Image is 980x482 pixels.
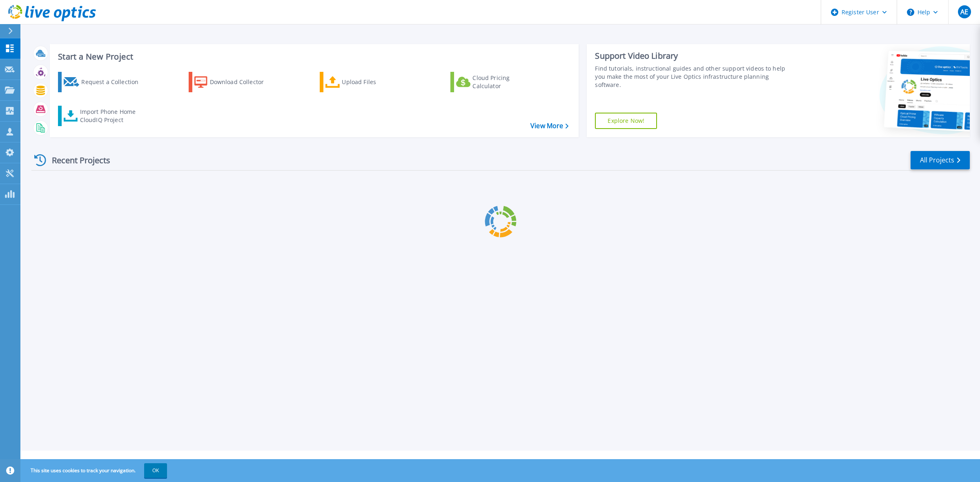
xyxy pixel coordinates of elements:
[81,74,147,90] div: Request a Collection
[22,463,167,478] span: This site uses cookies to track your navigation.
[450,72,541,92] a: Cloud Pricing Calculator
[58,52,568,61] h3: Start a New Project
[144,463,167,478] button: OK
[595,64,792,89] div: Find tutorials, instructional guides and other support videos to help you make the most of your L...
[210,74,275,90] div: Download Collector
[342,74,407,90] div: Upload Files
[595,113,657,129] a: Explore Now!
[58,72,149,92] a: Request a Collection
[911,151,970,169] a: All Projects
[31,150,121,170] div: Recent Projects
[320,72,411,92] a: Upload Files
[595,51,792,61] div: Support Video Library
[189,72,280,92] a: Download Collector
[960,9,968,15] span: AE
[80,108,144,124] div: Import Phone Home CloudIQ Project
[530,122,568,130] a: View More
[472,74,538,90] div: Cloud Pricing Calculator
